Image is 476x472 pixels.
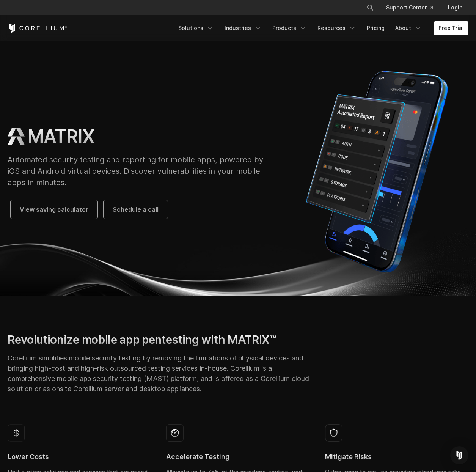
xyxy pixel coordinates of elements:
img: icon--money [8,424,25,442]
a: Free Trial [434,21,468,35]
p: Corellium simplifies mobile security testing by removing the limitations of physical devices and ... [8,353,310,394]
h4: Accelerate Testing [166,452,309,461]
a: Resources [313,21,361,35]
div: Navigation Menu [174,21,468,35]
a: Pricing [362,21,389,35]
h2: Revolutionize mobile app pentesting with MATRIX™ [8,333,310,347]
h4: Lower Costs [8,452,151,461]
a: Industries [220,21,266,35]
div: Open Intercom Messenger [450,446,468,464]
p: Automated security testing and reporting for mobile apps, powered by iOS and Android virtual devi... [8,154,270,188]
a: Schedule a call [104,200,168,219]
button: Search [363,1,377,14]
a: Support Center [380,1,439,14]
div: Navigation Menu [357,1,468,14]
a: Solutions [174,21,218,35]
a: About [391,21,426,35]
a: Login [442,1,468,14]
span: View saving calculator [20,205,88,214]
img: MATRIX Logo [8,128,25,145]
img: icon--meter [166,424,184,442]
img: shield-02 (1) [325,424,342,442]
a: View saving calculator [11,200,97,219]
img: Corellium MATRIX automated report on iPhone showing app vulnerability test results across securit... [285,65,468,278]
h1: MATRIX [28,125,94,148]
a: Products [268,21,311,35]
h4: Mitigate Risks [325,452,468,461]
span: Schedule a call [113,205,159,214]
a: Corellium Home [8,24,68,33]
